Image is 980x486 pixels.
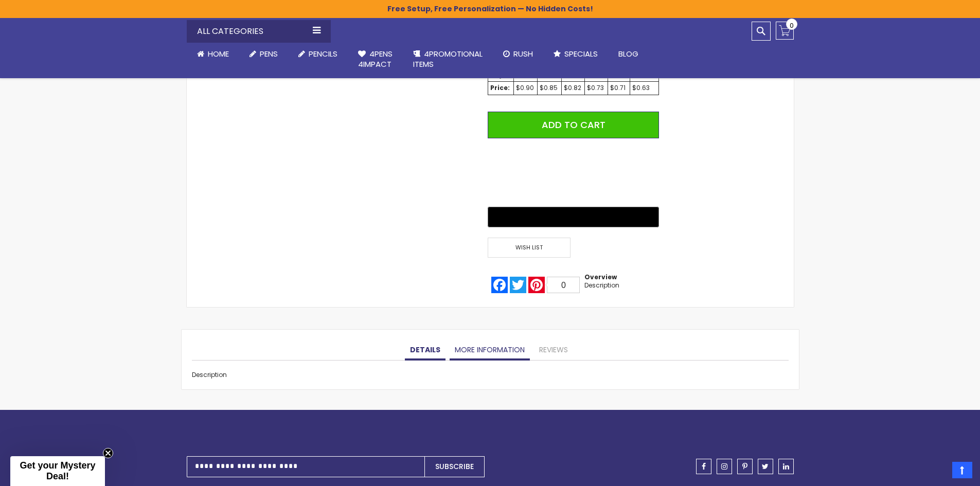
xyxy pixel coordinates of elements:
button: Buy with GPay [488,207,658,227]
a: instagram [717,459,732,474]
div: $0.73 [587,84,605,92]
span: 4Pens 4impact [358,48,393,69]
a: 4Pens4impact [348,43,403,76]
span: Pens [260,48,278,59]
a: More Information [450,340,530,361]
a: Rush [493,43,543,65]
span: Get your Mystery Deal! [20,460,95,481]
a: 4PROMOTIONALITEMS [403,43,493,76]
div: $0.71 [610,84,628,92]
span: Home [208,48,229,59]
span: 0 [561,281,566,290]
div: $0.85 [540,84,559,92]
a: Blog [608,43,649,65]
span: Pencils [309,48,337,59]
span: facebook [702,463,706,470]
div: $0.63 [632,84,656,92]
a: facebook [696,459,711,474]
strong: Overview [584,273,617,281]
a: Pens [239,43,288,65]
button: Close teaser [103,448,113,458]
div: $0.90 [516,84,535,92]
a: Facebook [490,277,509,293]
a: Details [405,340,446,361]
a: pinterest [737,459,753,474]
span: Subscribe [435,461,474,472]
button: Add to Cart [488,112,658,138]
div: $0.82 [564,84,582,92]
iframe: Google Customer Reviews [895,458,980,486]
iframe: PayPal [488,146,658,200]
a: twitter [758,459,773,474]
span: 0 [790,21,794,30]
a: linkedin [778,459,794,474]
a: 0 [776,22,794,40]
a: Home [187,43,239,65]
a: Specials [543,43,608,65]
span: Blog [618,48,638,59]
a: Reviews [534,340,573,361]
a: Pencils [288,43,348,65]
span: 4PROMOTIONAL ITEMS [413,48,483,69]
span: linkedin [783,463,789,470]
span: Wish List [488,238,570,258]
span: Specials [564,48,598,59]
div: Description [192,371,789,379]
a: Wish List [488,238,573,258]
div: Description [584,281,619,290]
a: Pinterest0 [527,277,581,293]
div: Get your Mystery Deal!Close teaser [10,456,105,486]
button: Subscribe [424,456,485,477]
span: pinterest [742,463,747,470]
a: Twitter [509,277,527,293]
span: Rush [513,48,533,59]
span: instagram [721,463,727,470]
span: twitter [762,463,769,470]
strong: Price: [490,83,510,92]
div: All Categories [187,20,331,43]
span: Add to Cart [542,118,605,131]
